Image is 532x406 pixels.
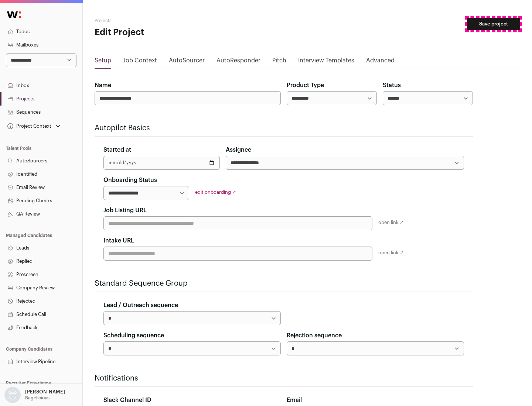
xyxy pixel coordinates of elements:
[195,190,236,195] a: edit onboarding ↗
[3,7,25,22] img: Wellfound
[25,395,50,401] p: Bagelicious
[95,81,111,90] label: Name
[103,206,147,215] label: Job Listing URL
[95,56,111,68] a: Setup
[287,396,464,405] div: Email
[169,56,205,68] a: AutoSourcer
[103,145,131,154] label: Started at
[467,18,520,30] button: Save project
[4,387,21,403] img: nopic.png
[3,387,66,403] button: Open dropdown
[366,56,395,68] a: Advanced
[383,81,401,90] label: Status
[103,176,157,185] label: Onboarding Status
[95,27,236,38] h1: Edit Project
[95,123,473,133] h2: Autopilot Basics
[103,331,164,340] label: Scheduling sequence
[6,121,62,131] button: Open dropdown
[6,123,51,129] div: Project Context
[103,301,178,310] label: Lead / Outreach sequence
[287,331,342,340] label: Rejection sequence
[123,56,157,68] a: Job Context
[287,81,324,90] label: Product Type
[95,18,236,24] h2: Projects
[95,278,473,289] h2: Standard Sequence Group
[298,56,354,68] a: Interview Templates
[103,396,151,405] label: Slack Channel ID
[95,373,473,383] h2: Notifications
[216,56,260,68] a: AutoResponder
[25,389,65,395] p: [PERSON_NAME]
[226,145,251,154] label: Assignee
[272,56,286,68] a: Pitch
[103,236,134,245] label: Intake URL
